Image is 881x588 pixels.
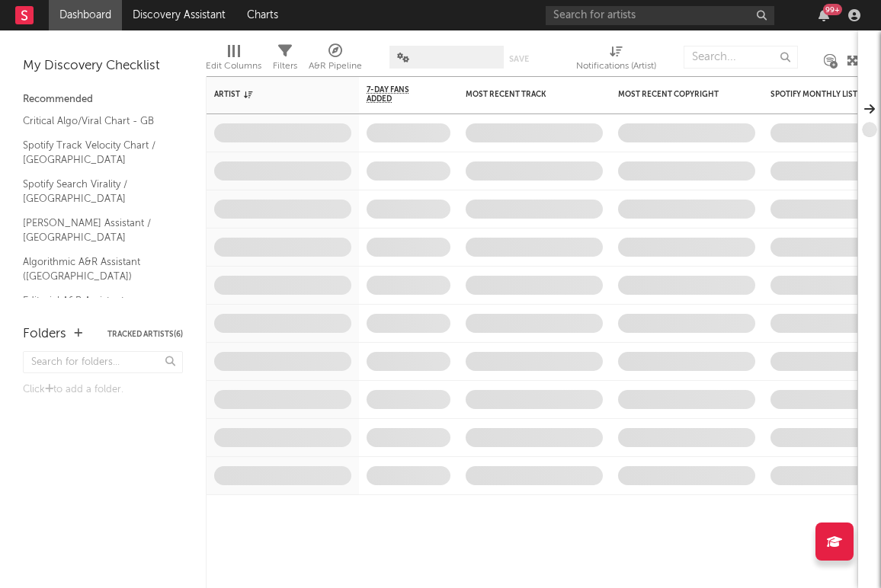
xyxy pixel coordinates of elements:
a: Spotify Search Virality / [GEOGRAPHIC_DATA] [23,176,168,207]
div: A&R Pipeline [309,38,362,82]
button: Tracked Artists(6) [107,331,183,338]
div: Edit Columns [206,38,261,82]
div: Most Recent Copyright [618,90,732,99]
div: Folders [23,325,66,344]
div: Filters [273,57,297,75]
a: [PERSON_NAME] Assistant / [GEOGRAPHIC_DATA] [23,215,168,246]
div: My Discovery Checklist [23,57,183,75]
a: Spotify Track Velocity Chart / [GEOGRAPHIC_DATA] [23,137,168,168]
div: Artist [214,90,328,99]
div: Click to add a folder. [23,381,183,399]
div: Most Recent Track [466,90,580,99]
div: Edit Columns [206,57,261,75]
input: Search... [684,46,798,69]
input: Search for folders... [23,351,183,373]
button: 99+ [819,9,829,21]
div: Recommended [23,91,183,109]
button: Save [509,55,529,63]
div: A&R Pipeline [309,57,362,75]
span: 7-Day Fans Added [367,85,428,104]
div: 99 + [823,4,842,15]
input: Search for artists [546,6,774,25]
div: Notifications (Artist) [576,38,656,82]
a: Algorithmic A&R Assistant ([GEOGRAPHIC_DATA]) [23,254,168,285]
a: Editorial A&R Assistant ([GEOGRAPHIC_DATA]) [23,292,168,324]
div: Notifications (Artist) [576,57,656,75]
a: Critical Algo/Viral Chart - GB [23,113,168,129]
div: Filters [273,38,297,82]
